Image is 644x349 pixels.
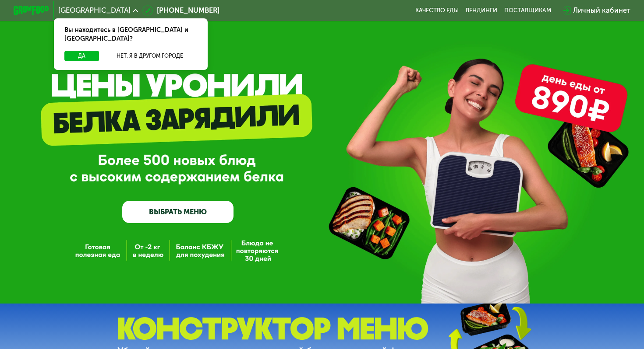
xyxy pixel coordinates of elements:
[122,201,234,223] a: ВЫБРАТЬ МЕНЮ
[58,7,131,14] span: [GEOGRAPHIC_DATA]
[142,5,219,16] a: [PHONE_NUMBER]
[466,7,497,14] a: Вендинги
[64,51,99,62] button: Да
[103,51,197,62] button: Нет, я в другом городе
[504,7,551,14] div: поставщикам
[573,5,630,16] div: Личный кабинет
[415,7,459,14] a: Качество еды
[54,18,208,51] div: Вы находитесь в [GEOGRAPHIC_DATA] и [GEOGRAPHIC_DATA]?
